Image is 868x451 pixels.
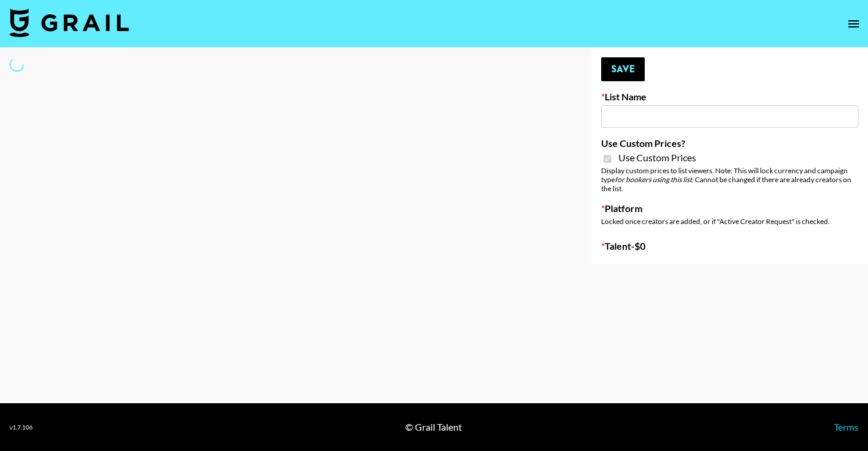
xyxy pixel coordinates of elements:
label: Use Custom Prices? [601,137,858,149]
em: for bookers using this list [615,175,692,184]
div: © Grail Talent [405,421,462,433]
div: Locked once creators are added, or if "Active Creator Request" is checked. [601,217,858,226]
label: Platform [601,203,858,214]
button: Save [601,57,645,81]
button: open drawer [842,12,866,36]
div: v 1.7.106 [10,424,33,431]
span: Use Custom Prices [618,152,696,164]
label: List Name [601,91,858,103]
a: Terms [834,421,858,432]
div: Display custom prices to list viewers. Note: This will lock currency and campaign type . Cannot b... [601,166,858,193]
img: Grail Talent [10,8,129,37]
label: Talent - $ 0 [601,240,858,252]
